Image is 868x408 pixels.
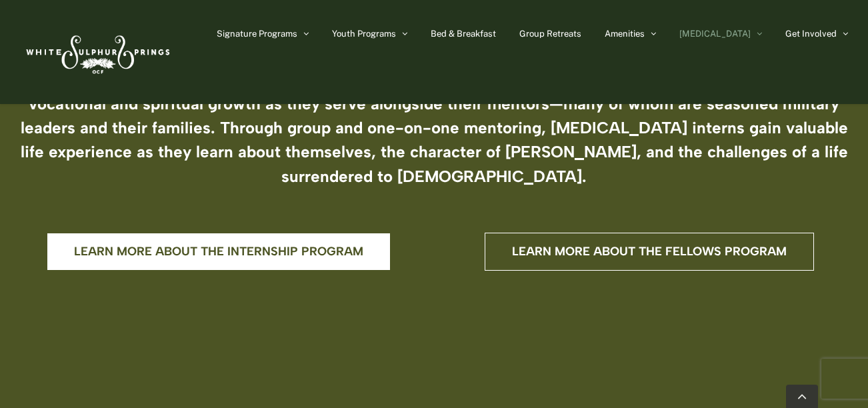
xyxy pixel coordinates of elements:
[74,245,363,259] span: Learn more about the internship program
[217,29,297,38] span: Signature Programs
[519,29,581,38] span: Group Retreats
[332,29,396,38] span: Youth Programs
[431,29,496,38] span: Bed & Breakfast
[20,68,848,189] h3: [MEDICAL_DATA] Discipleship Program interns and fellows experience distinctive opportunities for ...
[485,233,814,271] a: Learn more about the fellows program
[679,29,751,38] span: [MEDICAL_DATA]
[20,21,173,83] img: White Sulphur Springs Logo
[512,245,787,259] span: Learn more about the fellows program
[47,233,391,271] a: Learn more about the internship program
[605,29,645,38] span: Amenities
[785,29,837,38] span: Get Involved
